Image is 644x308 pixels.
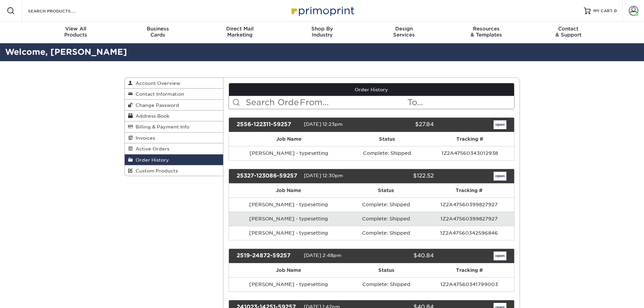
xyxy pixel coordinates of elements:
[366,120,439,129] div: $27.84
[348,277,425,291] td: Complete: Shipped
[125,89,223,99] a: Contact Information
[133,124,189,129] span: Billing & Payment Info
[133,102,179,108] span: Change Password
[232,172,304,181] div: 25327-123086-59257
[424,197,514,212] td: 1Z2A47560399827927
[445,26,527,38] div: & Templates
[133,168,178,173] span: Custom Products
[133,80,180,86] span: Account Overview
[424,226,514,240] td: 1Z2A47560342596846
[125,78,223,89] a: Account Overview
[348,226,424,240] td: Complete: Shipped
[281,26,363,32] span: Shop By
[229,132,349,146] th: Job Name
[348,263,425,277] th: Status
[445,26,527,32] span: Resources
[229,197,348,212] td: [PERSON_NAME] - typesetting
[425,146,514,160] td: 1Z2A47560343012938
[425,277,514,291] td: 1Z2A47560341799003
[125,133,223,143] a: Invoices
[494,120,506,129] a: open
[125,143,223,154] a: Active Orders
[424,212,514,226] td: 1Z2A47560399827927
[125,155,223,165] a: Order History
[133,135,155,141] span: Invoices
[133,91,184,97] span: Contact Information
[229,226,348,240] td: [PERSON_NAME] - typesetting
[199,26,281,32] span: Direct Mail
[199,26,281,38] div: Marketing
[348,184,424,197] th: Status
[363,26,445,32] span: Design
[304,253,341,258] span: [DATE] 2:48pm
[281,26,363,38] div: Industry
[35,22,117,43] a: View AllProducts
[366,252,439,260] div: $40.84
[229,277,348,291] td: [PERSON_NAME] - typesetting
[229,184,348,197] th: Job Name
[304,173,343,178] span: [DATE] 12:30pm
[125,100,223,111] a: Change Password
[229,263,348,277] th: Job Name
[232,120,304,129] div: 2556-122311-59257
[424,184,514,197] th: Tracking #
[407,96,514,109] input: To...
[35,26,117,32] span: View All
[229,212,348,226] td: [PERSON_NAME] - typesetting
[117,26,199,38] div: Cards
[349,132,425,146] th: Status
[348,212,424,226] td: Complete: Shipped
[366,172,439,181] div: $122.52
[133,146,169,151] span: Active Orders
[494,252,506,260] a: open
[304,121,343,127] span: [DATE] 12:23pm
[348,197,424,212] td: Complete: Shipped
[527,26,610,32] span: Contact
[349,146,425,160] td: Complete: Shipped
[425,263,514,277] th: Tracking #
[229,83,514,96] a: Order History
[299,96,407,109] input: From...
[117,26,199,32] span: Business
[125,165,223,176] a: Custom Products
[199,22,281,43] a: Direct MailMarketing
[593,8,613,14] span: MY CART
[363,26,445,38] div: Services
[133,157,169,163] span: Order History
[614,8,617,13] span: 0
[27,7,93,15] input: SEARCH PRODUCTS.....
[125,121,223,132] a: Billing & Payment Info
[425,132,514,146] th: Tracking #
[117,22,199,43] a: BusinessCards
[494,172,506,181] a: open
[232,252,304,260] div: 2519-24872-59257
[363,22,445,43] a: DesignServices
[125,111,223,121] a: Address Book
[281,22,363,43] a: Shop ByIndustry
[445,22,527,43] a: Resources& Templates
[288,3,356,18] img: Primoprint
[527,26,610,38] div: & Support
[245,96,299,109] input: Search Orders...
[527,22,610,43] a: Contact& Support
[133,113,169,119] span: Address Book
[229,146,349,160] td: [PERSON_NAME] - typesetting
[35,26,117,38] div: Products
